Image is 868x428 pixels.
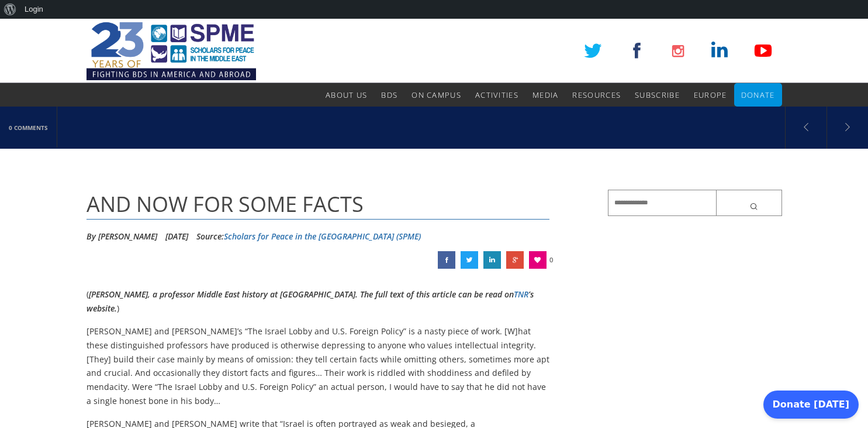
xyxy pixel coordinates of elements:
[87,190,364,218] span: AND NOW FOR SOME FACTS
[381,83,397,107] a: BDS
[532,83,559,107] a: Media
[572,90,621,100] span: Resources
[411,83,461,107] a: On Campus
[438,251,455,269] a: AND NOW FOR SOME FACTS
[635,83,680,107] a: Subscribe
[506,251,524,269] a: AND NOW FOR SOME FACTS
[87,324,550,408] p: [PERSON_NAME] and [PERSON_NAME]’s “The Israel Lobby and U.S. Foreign Policy” is a nasty piece of ...
[461,251,478,269] a: AND NOW FOR SOME FACTS
[635,90,680,100] span: Subscribe
[87,19,256,83] img: SPME
[572,83,621,107] a: Resources
[87,287,550,316] p: ( )
[326,90,367,100] span: About Us
[196,228,421,245] div: Source:
[381,90,397,100] span: BDS
[741,83,775,107] a: Donate
[87,228,157,245] li: By [PERSON_NAME]
[514,289,528,300] a: TNR
[224,231,421,242] a: Scholars for Peace in the [GEOGRAPHIC_DATA] (SPME)
[87,289,534,314] em: [PERSON_NAME], a professor Middle East history at [GEOGRAPHIC_DATA]. The full text of this articl...
[694,83,727,107] a: Europe
[326,83,367,107] a: About Us
[532,90,559,100] span: Media
[165,228,188,245] li: [DATE]
[475,90,518,100] span: Activities
[411,90,461,100] span: On Campus
[694,90,727,100] span: Europe
[741,90,775,100] span: Donate
[549,251,553,269] span: 0
[475,83,518,107] a: Activities
[483,251,501,269] a: AND NOW FOR SOME FACTS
